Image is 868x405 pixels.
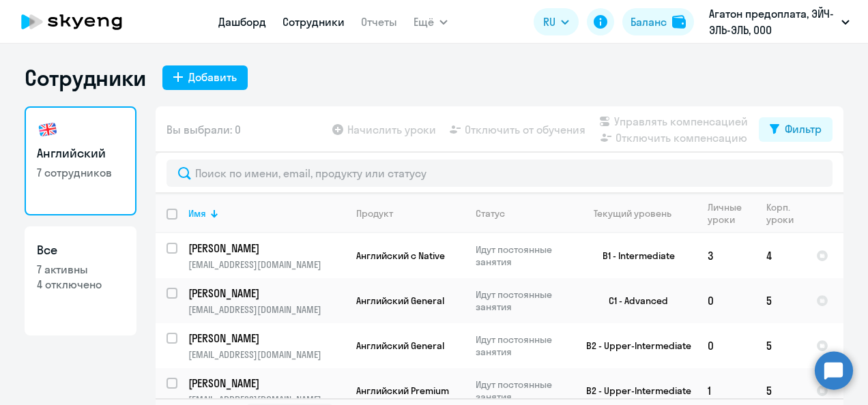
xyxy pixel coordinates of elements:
p: 4 отключено [37,277,124,292]
p: 7 сотрудников [37,165,124,180]
p: Идут постоянные занятия [476,243,569,268]
button: Фильтр [759,117,833,142]
td: 5 [755,278,805,323]
img: balance [672,15,686,29]
div: Корп. уроки [766,201,805,226]
a: Все7 активны4 отключено [25,226,136,335]
p: [EMAIL_ADDRESS][DOMAIN_NAME] [188,348,345,361]
div: Текущий уровень [581,207,696,220]
div: Баланс [631,14,667,30]
td: 0 [697,278,755,323]
a: Сотрудники [283,15,345,29]
p: 7 активны [37,262,124,277]
a: [PERSON_NAME] [188,241,345,256]
div: Добавить [188,69,237,85]
td: 4 [755,233,805,278]
button: RU [534,8,579,35]
span: Ещё [414,14,434,30]
div: Фильтр [785,121,822,137]
input: Поиск по имени, email, продукту или статусу [167,160,833,187]
p: Идут постоянные занятия [476,333,569,358]
a: [PERSON_NAME] [188,331,345,346]
td: B2 - Upper-Intermediate [570,323,697,368]
p: Агатон предоплата, ЭЙЧ-ЭЛЬ-ЭЛЬ, ООО [709,5,836,38]
div: Продукт [356,207,393,220]
p: [EMAIL_ADDRESS][DOMAIN_NAME] [188,303,345,316]
div: Продукт [356,207,464,220]
p: [EMAIL_ADDRESS][DOMAIN_NAME] [188,258,345,271]
div: Личные уроки [708,201,755,226]
a: Английский7 сотрудников [25,106,136,215]
p: Идут постоянные занятия [476,288,569,313]
h1: Сотрудники [25,64,146,91]
div: Статус [476,207,505,220]
p: Идут постоянные занятия [476,378,569,403]
span: Английский General [356,340,444,352]
h3: Английский [37,145,124,162]
p: [PERSON_NAME] [188,376,343,391]
div: Текущий уровень [594,207,671,220]
td: 5 [755,323,805,368]
td: 0 [697,323,755,368]
a: [PERSON_NAME] [188,286,345,301]
button: Балансbalance [622,8,694,35]
div: Имя [188,207,206,220]
div: Корп. уроки [766,201,794,226]
span: Английский Premium [356,385,449,397]
button: Ещё [414,8,448,35]
button: Агатон предоплата, ЭЙЧ-ЭЛЬ-ЭЛЬ, ООО [702,5,856,38]
p: [PERSON_NAME] [188,241,343,256]
td: B1 - Intermediate [570,233,697,278]
img: english [37,119,59,140]
span: Английский с Native [356,250,445,262]
span: Английский General [356,295,444,307]
a: Отчеты [361,15,397,29]
td: C1 - Advanced [570,278,697,323]
span: RU [543,14,555,30]
span: Вы выбрали: 0 [167,121,241,138]
div: Имя [188,207,345,220]
a: [PERSON_NAME] [188,376,345,391]
a: Дашборд [218,15,266,29]
div: Статус [476,207,569,220]
p: [PERSON_NAME] [188,286,343,301]
h3: Все [37,241,124,259]
td: 3 [697,233,755,278]
p: [PERSON_NAME] [188,331,343,346]
div: Личные уроки [708,201,742,226]
button: Добавить [162,65,248,90]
